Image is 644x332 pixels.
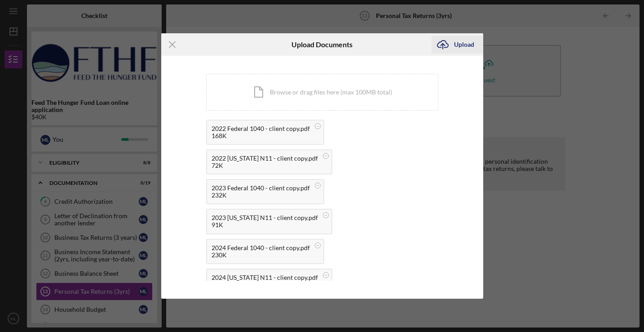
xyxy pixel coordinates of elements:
div: 91K [212,221,318,229]
button: Upload [432,36,483,54]
div: 232K [212,192,310,199]
div: Upload [454,36,474,54]
div: 2022 [US_STATE] N11 - client copy.pdf [212,155,318,162]
h6: Upload Documents [291,40,353,49]
div: 2022 Federal 1040 - client copy.pdf [212,125,310,132]
div: 168K [212,132,310,139]
div: 230K [212,251,310,259]
div: 2023 [US_STATE] N11 - client copy.pdf [212,214,318,221]
div: 2024 Federal 1040 - client copy.pdf [212,244,310,251]
div: 72K [212,162,318,169]
div: 2023 Federal 1040 - client copy.pdf [212,184,310,192]
div: 2024 [US_STATE] N11 - client copy.pdf [212,274,318,281]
